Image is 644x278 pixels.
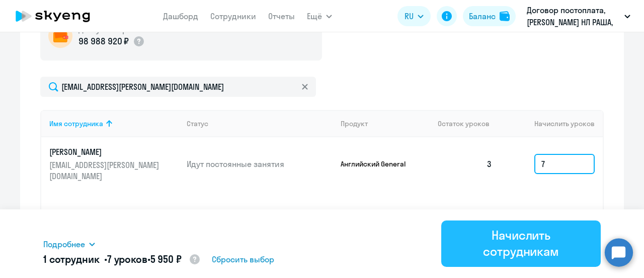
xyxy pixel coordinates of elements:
[441,220,601,267] button: Начислить сотрудникам
[49,146,179,182] a: [PERSON_NAME][EMAIL_ADDRESS][PERSON_NAME][DOMAIN_NAME]
[405,10,414,22] span: RU
[163,11,198,21] a: Дашборд
[341,119,430,128] div: Продукт
[455,227,587,259] div: Начислить сотрудникам
[40,77,316,97] input: Поиск по имени, email, продукту или статусу
[49,159,162,182] p: [EMAIL_ADDRESS][PERSON_NAME][DOMAIN_NAME]
[48,24,72,48] img: wallet-circle.png
[49,119,179,128] div: Имя сотрудника
[463,6,516,26] button: Балансbalance
[43,238,85,250] span: Подробнее
[49,146,162,157] p: [PERSON_NAME]
[341,119,368,128] div: Продукт
[341,159,416,169] p: Английский General
[527,4,620,28] p: Договор постоплата, [PERSON_NAME] НЛ РАША, ООО
[307,6,332,26] button: Ещё
[268,11,295,21] a: Отчеты
[397,6,431,26] button: RU
[522,4,635,28] button: Договор постоплата, [PERSON_NAME] НЛ РАША, ООО
[212,253,274,265] span: Сбросить выбор
[430,137,500,191] td: 3
[43,252,201,267] h5: 1 сотрудник • •
[107,253,147,265] span: 7 уроков
[438,119,490,128] span: Остаток уроков
[187,158,333,170] p: Идут постоянные занятия
[438,119,500,128] div: Остаток уроков
[500,110,603,137] th: Начислить уроков
[78,35,129,48] p: 98 988 920 ₽
[187,119,333,128] div: Статус
[469,10,496,22] div: Баланс
[187,119,208,128] div: Статус
[150,253,182,265] span: 5 950 ₽
[500,11,510,21] img: balance
[49,119,103,128] div: Имя сотрудника
[307,10,322,22] span: Ещё
[210,11,256,21] a: Сотрудники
